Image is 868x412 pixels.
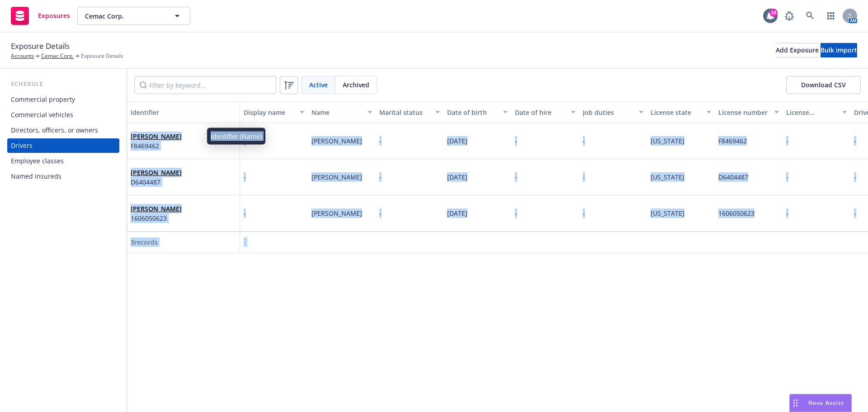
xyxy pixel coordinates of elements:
[131,238,158,246] span: 3 records
[790,394,801,412] div: Drag to move
[515,137,517,145] span: -
[11,169,61,184] div: Named insureds
[131,141,182,151] span: F8469462
[131,213,182,223] span: 1606050623
[447,209,467,218] span: [DATE]
[309,80,328,90] span: Active
[41,52,74,60] a: Cemac Corp.
[7,108,119,122] a: Commercial vehicles
[11,138,33,153] div: Drivers
[131,204,182,213] a: [PERSON_NAME]
[583,173,585,181] span: -
[783,101,850,123] button: License expiration date
[515,209,517,218] span: -
[379,173,382,181] span: -
[515,173,517,181] span: -
[7,138,119,153] a: Drivers
[786,108,837,117] div: License expiration date
[854,137,856,145] span: -
[7,92,119,107] a: Commercial property
[718,173,748,181] span: D6404487
[85,11,163,21] span: Cemac Corp.
[715,101,783,123] button: License number
[11,40,70,52] span: Exposure Details
[240,101,308,123] button: Display name
[379,137,382,145] span: -
[11,52,34,60] a: Accounts
[308,101,376,123] button: Name
[786,209,788,218] span: -
[801,7,819,25] a: Search
[311,209,362,218] span: [PERSON_NAME]
[11,92,75,107] div: Commercial property
[7,3,74,28] a: Exposures
[131,132,182,141] span: [PERSON_NAME]
[854,173,856,181] span: -
[651,108,701,117] div: License state
[311,173,362,181] span: [PERSON_NAME]
[651,137,684,145] span: [US_STATE]
[718,108,769,117] div: License number
[718,137,747,145] span: F8469462
[786,173,788,181] span: -
[776,43,819,57] button: Add Exposure
[447,173,467,181] span: [DATE]
[789,394,852,412] button: Nova Assist
[311,108,362,117] div: Name
[854,209,856,218] span: -
[131,204,182,213] span: [PERSON_NAME]
[515,108,566,117] div: Date of hire
[821,43,857,57] button: Bulk import
[131,132,182,141] a: [PERSON_NAME]
[443,101,511,123] button: Date of birth
[769,9,778,17] div: 18
[379,108,430,117] div: Marital status
[7,123,119,137] a: Directors, officers, or owners
[651,173,684,181] span: [US_STATE]
[244,172,246,182] span: -
[583,137,585,145] span: -
[447,137,467,145] span: [DATE]
[131,168,182,177] a: [PERSON_NAME]
[379,209,382,218] span: -
[11,123,98,137] div: Directors, officers, or owners
[244,108,294,117] div: Display name
[77,7,190,25] button: Cemac Corp.
[11,108,73,122] div: Commercial vehicles
[808,399,844,407] span: Nova Assist
[718,209,755,218] span: 1606050623
[38,12,70,19] span: Exposures
[651,209,684,218] span: [US_STATE]
[131,168,182,177] span: [PERSON_NAME]
[7,169,119,184] a: Named insureds
[376,101,443,123] button: Marital status
[131,108,236,117] div: Identifier
[583,209,585,218] span: -
[131,177,182,187] span: D6404487
[647,101,715,123] button: License state
[81,52,123,60] span: Exposure Details
[822,7,840,25] a: Switch app
[786,76,861,94] button: Download CSV
[244,208,246,218] span: -
[134,76,276,94] input: Filter by keyword...
[127,101,240,123] button: Identifier
[447,108,498,117] div: Date of birth
[7,80,119,89] div: Schedule
[780,7,798,25] a: Report a Bug
[583,108,633,117] div: Job duties
[11,154,64,168] div: Employee classes
[776,43,819,57] div: Add Exposure
[579,101,647,123] button: Job duties
[786,137,788,145] span: -
[311,137,362,145] span: [PERSON_NAME]
[7,154,119,168] a: Employee classes
[511,101,579,123] button: Date of hire
[821,43,857,57] div: Bulk import
[343,80,369,90] span: Archived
